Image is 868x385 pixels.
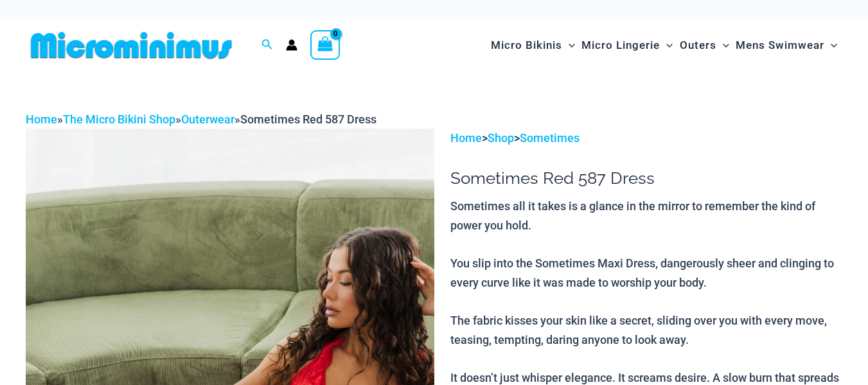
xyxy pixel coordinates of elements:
a: Mens SwimwearMenu ToggleMenu Toggle [732,26,840,65]
a: Home [450,131,482,145]
span: Menu Toggle [824,29,837,62]
span: Mens Swimwear [736,29,824,62]
a: Micro BikinisMenu ToggleMenu Toggle [488,26,578,65]
p: > > [450,129,842,148]
a: View Shopping Cart, empty [310,30,340,60]
span: » » » [26,112,376,126]
span: Micro Bikinis [491,29,562,62]
a: Home [26,112,57,126]
a: Shop [488,131,514,145]
a: Micro LingerieMenu ToggleMenu Toggle [578,26,676,65]
span: Menu Toggle [716,29,729,62]
a: Search icon link [261,37,273,53]
h1: Sometimes Red 587 Dress [450,168,842,188]
a: The Micro Bikini Shop [63,112,175,126]
span: Micro Lingerie [581,29,660,62]
span: Menu Toggle [562,29,575,62]
span: Sometimes Red 587 Dress [240,112,376,126]
img: MM SHOP LOGO FLAT [26,31,237,60]
a: OutersMenu ToggleMenu Toggle [677,26,732,65]
a: Outerwear [181,112,235,126]
a: Sometimes [520,131,580,145]
nav: Site Navigation [486,24,842,67]
span: Menu Toggle [660,29,673,62]
span: Outers [680,29,716,62]
a: Account icon link [286,39,297,51]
